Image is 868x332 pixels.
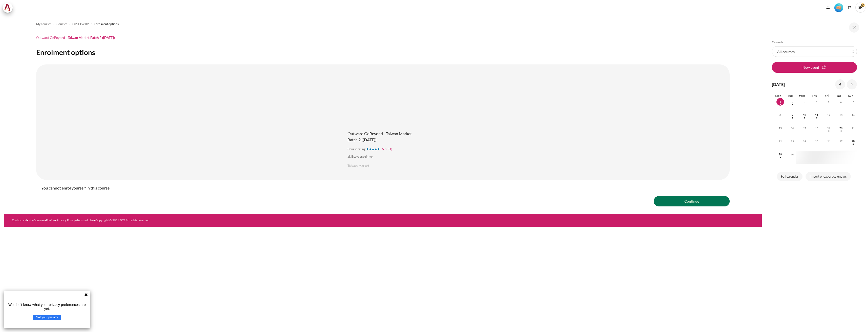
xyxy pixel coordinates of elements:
span: 23 [789,137,796,145]
span: 28 [849,137,857,145]
span: Tue [788,94,793,98]
a: Wednesday, 10 September events [801,113,808,116]
a: Dashboard [12,218,27,222]
span: 5 [825,98,833,106]
span: SR [855,3,865,13]
span: 1 [776,98,784,106]
a: Profile [46,218,55,222]
a: 5.0(1) [366,147,392,151]
td: Today [772,98,784,111]
span: 9 [789,111,796,119]
span: 26 [825,137,833,145]
span: 16 [789,124,796,132]
span: 25 [813,137,820,145]
span: 20 [837,124,845,132]
h4: [DATE] [772,81,785,87]
span: New event [802,65,819,70]
span: 18 [813,124,820,132]
a: Terms of Use [77,218,94,222]
span: 21 [849,124,857,132]
span: 29 [776,151,784,158]
span: OPO TW B2 [72,22,89,26]
span: 2 [789,98,796,106]
a: Full calendar [777,172,802,181]
section: Blocks [772,40,857,182]
a: Architeck Architeck [3,3,15,13]
button: Languages [846,4,853,11]
button: Continue [654,196,730,206]
img: Level #1 [834,3,843,12]
button: New event [772,62,857,73]
span: Thu [812,94,817,98]
a: Saturday, 20 September events [837,127,845,130]
span: 6 [837,98,845,106]
a: OPO TW B2 [72,21,89,27]
span: 4 [813,98,820,106]
a: Outward GoBeyond - Taiwan Market Batch 2 ([DATE]) [348,131,412,142]
span: : [365,147,366,151]
a: Sunday, 28 September events [849,140,857,143]
a: My Courses [29,218,44,222]
a: My courses [36,21,51,27]
span: 3 [801,98,808,106]
span: 17 [801,124,808,132]
span: My courses [36,22,51,26]
img: Architeck [4,4,11,11]
span: 19 [825,124,833,132]
a: Import or export calendars [806,172,851,181]
a: Tuesday, 2 September events [789,100,796,103]
span: 5.0 [382,147,386,151]
span: Courses [56,22,67,26]
span: 24 [801,137,808,145]
span: 12 [825,111,833,119]
a: Level #1 [832,3,845,12]
a: Copyright © 2024 BTS All rights reserved [95,218,149,222]
span: Course rating [348,147,365,151]
h1: Outward GoBeyond - Taiwan Market Batch 2 ([DATE]) [36,36,115,40]
a: Friday, 19 September events [825,127,833,130]
span: 8 [776,111,784,119]
span: Mon [775,94,781,98]
span: Wed [799,94,806,98]
span: 11 [813,111,820,119]
div: You cannot enrol yourself in this course. [36,180,730,196]
a: Privacy Policy [57,218,75,222]
span: (1) [388,147,392,151]
span: 7 [849,98,857,106]
button: Set your privacy [33,315,61,320]
a: Today Monday, 1 September [776,100,784,103]
h5: Calendar [772,40,857,44]
span: 27 [837,137,845,145]
span: Taiwan Market [348,163,369,169]
h2: Enrolment options [36,48,730,57]
p: We don't know what your privacy preferences are yet. [6,303,88,311]
span: Sat [837,94,841,98]
span: Skill Level [348,155,360,158]
div: Show notification window with no new notifications [824,4,832,11]
span: : [360,155,361,158]
span: Beginner [361,155,373,158]
div: • • • • • [12,218,435,223]
span: 14 [849,111,857,119]
span: 30 [789,151,796,158]
a: Courses [56,21,67,27]
a: User menu [855,3,865,13]
a: Tuesday, 9 September events [789,113,796,116]
span: Fri [825,94,829,98]
span: 22 [776,137,784,145]
span: 10 [801,111,808,119]
span: 13 [837,111,845,119]
span: Sun [848,94,853,98]
a: Thursday, 11 September events [813,113,820,116]
a: Monday, 29 September events [776,153,784,156]
section: Content [4,15,762,214]
nav: Navigation bar [36,20,730,28]
span: 15 [776,124,784,132]
span: Enrolment options [94,22,119,26]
